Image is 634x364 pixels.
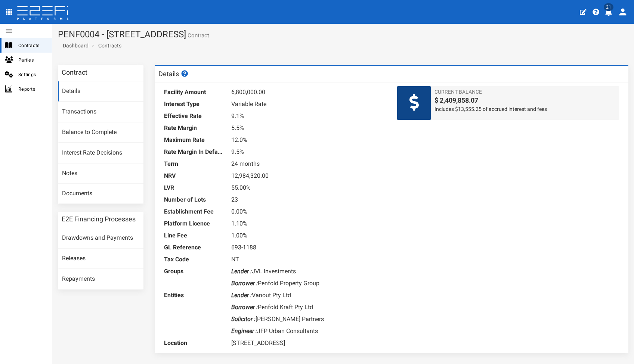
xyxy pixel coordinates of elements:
a: Dashboard [60,42,89,49]
h3: E2E Financing Processes [62,216,136,223]
dd: 12.0% [231,134,386,146]
h1: PENF0004 - [STREET_ADDRESS] [58,29,628,39]
dd: JVL Investments [231,265,386,277]
span: Settings [18,70,46,79]
i: Lender : [231,292,252,299]
dt: Platform Licence [164,218,224,230]
dt: Tax Code [164,253,224,265]
dd: Penfold Kraft Pty Ltd [231,301,386,313]
dt: Interest Type [164,98,224,110]
dt: Maximum Rate [164,134,224,146]
i: Borrower : [231,304,258,311]
dt: Number of Lots [164,194,224,206]
span: Reports [18,85,46,93]
dd: 6,800,000.00 [231,86,386,98]
dt: GL Reference [164,242,224,253]
dd: 55.00% [231,182,386,194]
a: Repayments [58,269,143,289]
dd: 0.00% [231,206,386,218]
dd: 24 months [231,158,386,170]
dd: 9.1% [231,110,386,122]
dt: Location [164,337,224,349]
dd: [PERSON_NAME] Partners [231,313,386,325]
span: Current Balance [434,88,615,96]
a: Releases [58,249,143,269]
dt: Entities [164,289,224,301]
a: Notes [58,164,143,184]
dd: Variable Rate [231,98,386,110]
i: Borrower : [231,280,258,287]
span: Includes $13,555.25 of accrued interest and fees [434,105,615,113]
dt: Effective Rate [164,110,224,122]
dd: [STREET_ADDRESS] [231,337,386,349]
dd: Vanout Pty Ltd [231,289,386,301]
a: Details [58,81,143,102]
h3: Details [158,70,189,77]
dd: Penfold Property Group [231,277,386,289]
span: Contracts [18,41,46,50]
h3: Contract [62,69,87,76]
dt: Groups [164,265,224,277]
dd: 1.10% [231,218,386,230]
small: Contract [186,33,209,38]
i: Lender : [231,268,252,275]
span: Dashboard [60,43,89,49]
dd: 12,984,320.00 [231,170,386,182]
dd: 693-1188 [231,242,386,253]
a: Interest Rate Decisions [58,143,143,163]
a: Balance to Complete [58,122,143,143]
dt: NRV [164,170,224,182]
span: $ 2,409,858.07 [434,96,615,105]
dt: Establishment Fee [164,206,224,218]
dt: LVR [164,182,224,194]
dd: JFP Urban Consultants [231,325,386,337]
a: Documents [58,184,143,204]
a: Contracts [98,42,121,49]
dd: 5.5% [231,122,386,134]
dt: Line Fee [164,230,224,242]
dt: Rate Margin [164,122,224,134]
a: Drawdowns and Payments [58,228,143,248]
dd: 23 [231,194,386,206]
dd: NT [231,253,386,265]
i: Solicitor : [231,315,256,323]
span: Parties [18,56,46,64]
dt: Facility Amount [164,86,224,98]
dd: 9.5% [231,146,386,158]
dd: 1.00% [231,230,386,242]
a: Transactions [58,102,143,122]
dt: Term [164,158,224,170]
i: Engineer : [231,327,257,335]
dt: Rate Margin In Default [164,146,224,158]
